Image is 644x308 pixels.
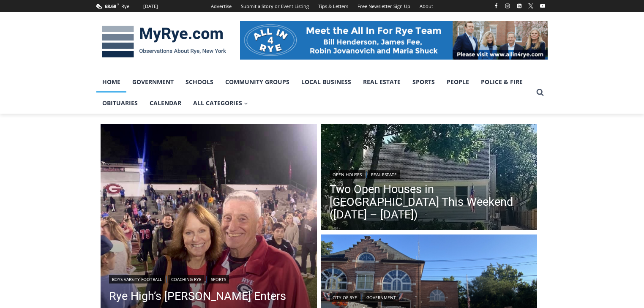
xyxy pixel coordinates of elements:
img: All in for Rye [240,21,548,59]
a: Real Estate [357,71,407,93]
img: 134-136 Dearborn Avenue [321,124,538,232]
a: X [526,1,536,11]
a: Calendar [144,93,187,114]
div: [DATE] [143,3,158,10]
span: 68.68 [105,3,116,9]
a: Real Estate [368,170,400,179]
button: View Search Form [532,85,548,100]
div: Rye [121,3,129,10]
a: Government [363,293,399,302]
a: Sports [407,71,441,93]
a: YouTube [538,1,548,11]
a: All Categories [187,93,254,114]
a: Linkedin [514,1,524,11]
a: Local Business [295,71,357,93]
a: Government [126,71,180,93]
span: All Categories [193,98,248,108]
nav: Primary Navigation [96,71,532,114]
a: Police & Fire [475,71,529,93]
a: Instagram [502,1,513,11]
div: | | [109,273,308,283]
a: Sports [208,275,229,283]
img: MyRye.com [96,20,232,64]
div: | [330,292,529,302]
span: F [117,2,119,6]
div: | [330,169,529,179]
a: Two Open Houses in [GEOGRAPHIC_DATA] This Weekend ([DATE] – [DATE]) [330,183,529,221]
a: Home [96,71,126,93]
a: Obituaries [96,93,144,114]
a: Community Groups [219,71,295,93]
a: Coaching Rye [168,275,205,283]
a: Open Houses [330,170,365,179]
a: Schools [180,71,219,93]
a: Read More Two Open Houses in Rye This Weekend (September 6 – 7) [321,124,538,232]
a: Boys Varsity Football [109,275,165,283]
a: City of Rye [330,293,360,302]
a: Facebook [491,1,501,11]
a: People [441,71,475,93]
